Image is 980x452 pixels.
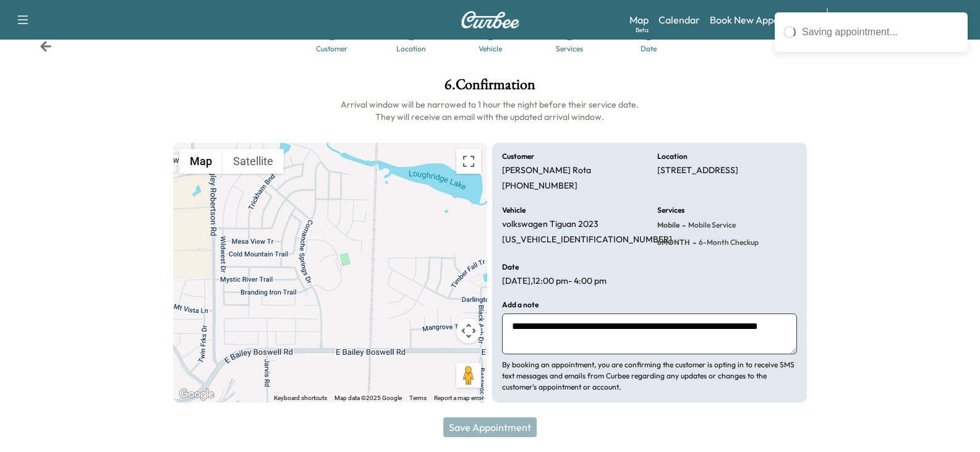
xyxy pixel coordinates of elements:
[636,25,649,35] div: Beta
[274,394,327,403] button: Keyboard shortcuts
[173,77,807,98] h1: 6 . Confirmation
[502,234,672,245] p: [US_VEHICLE_IDENTIFICATION_NUMBER]
[657,237,690,247] span: 6MONTH
[710,12,814,27] a: Book New Appointment
[641,45,657,53] div: Date
[657,165,738,176] p: [STREET_ADDRESS]
[456,363,481,388] button: Drag Pegman onto the map to open Street View
[176,386,217,403] a: Open this area in Google Maps (opens a new window)
[556,45,583,53] div: Services
[502,165,591,176] p: [PERSON_NAME] Rota
[502,181,577,192] p: [PHONE_NUMBER]
[502,153,534,160] h6: Customer
[176,386,217,403] img: Google
[502,263,519,271] h6: Date
[40,40,52,53] div: Back
[409,394,427,401] a: Terms (opens in new tab)
[629,12,649,27] a: MapBeta
[502,207,526,214] h6: Vehicle
[479,45,502,53] div: Vehicle
[502,301,539,309] h6: Add a note
[179,149,223,174] button: Show street map
[456,149,481,174] button: Toggle fullscreen view
[686,220,736,230] span: Mobile Service
[434,394,484,401] a: Report a map error
[502,359,796,393] p: By booking an appointment, you are confirming the customer is opting in to receive SMS text messa...
[223,149,284,174] button: Show satellite imagery
[456,318,481,343] button: Map camera controls
[461,11,520,28] img: Curbee Logo
[502,276,607,287] p: [DATE] , 12:00 pm - 4:00 pm
[696,237,759,247] span: 6-month checkup
[657,207,684,214] h6: Services
[690,236,696,249] span: -
[802,25,959,40] div: Saving appointment...
[396,45,426,53] div: Location
[173,98,807,123] h6: Arrival window will be narrowed to 1 hour the night before their service date. They will receive ...
[658,12,700,27] a: Calendar
[502,219,599,230] p: volkswagen Tiguan 2023
[657,220,680,230] span: Mobile
[334,394,402,401] span: Map data ©2025 Google
[316,45,347,53] div: Customer
[680,219,686,231] span: -
[657,153,688,160] h6: Location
